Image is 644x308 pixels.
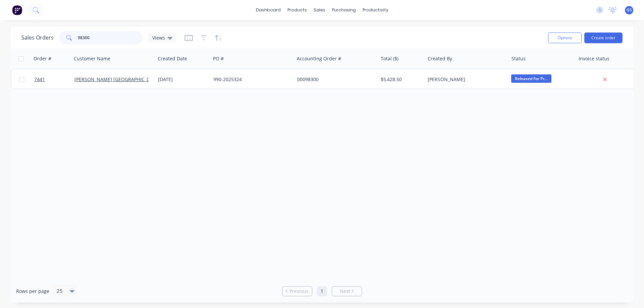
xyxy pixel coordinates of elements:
[12,5,22,15] img: Factory
[34,55,51,62] div: Order #
[297,55,341,62] div: Accounting Order #
[16,288,49,295] span: Rows per page
[512,55,526,62] div: Status
[213,76,288,83] div: 990-2025324
[329,5,359,15] div: purchasing
[78,31,143,45] input: Search...
[158,55,187,62] div: Created Date
[34,69,74,89] a: 7441
[289,288,309,295] span: Previous
[152,34,165,41] span: Views
[310,5,329,15] div: sales
[511,74,551,83] span: Released For Pr...
[627,7,632,13] span: GS
[74,76,160,82] a: [PERSON_NAME] [GEOGRAPHIC_DATA]
[359,5,392,15] div: productivity
[284,5,310,15] div: products
[340,288,350,295] span: Next
[548,33,582,43] button: Options
[428,76,502,83] div: [PERSON_NAME]
[579,55,609,62] div: Invoice status
[584,33,623,43] button: Create order
[381,55,398,62] div: Total ($)
[381,76,420,83] div: $5,428.50
[297,76,372,83] div: 00098300
[282,288,312,295] a: Previous page
[34,76,45,83] span: 7441
[253,5,284,15] a: dashboard
[279,286,365,296] ul: Pagination
[428,55,452,62] div: Created By
[158,76,208,83] div: [DATE]
[21,35,54,41] h1: Sales Orders
[213,55,224,62] div: PO #
[317,286,327,296] a: Page 1 is your current page
[74,55,110,62] div: Customer Name
[332,288,362,295] a: Next page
